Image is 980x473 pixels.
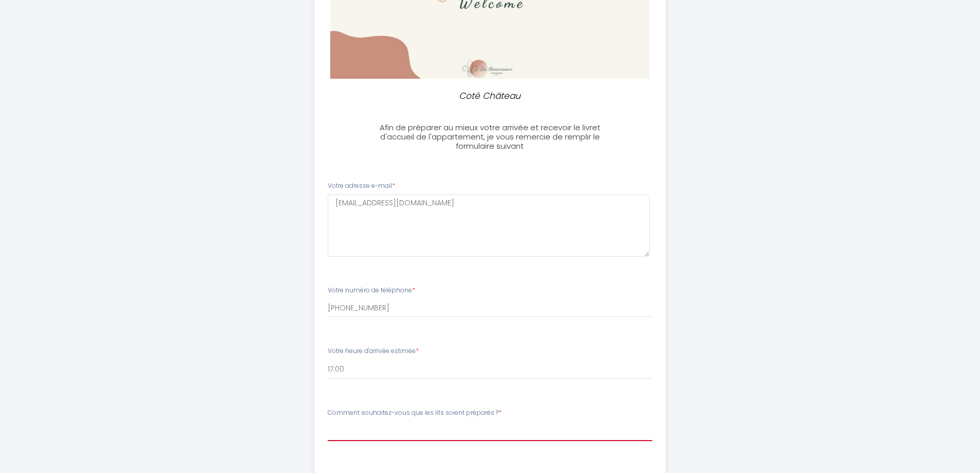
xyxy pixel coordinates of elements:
[376,123,604,151] h3: Afin de préparer au mieux votre arrivée et recevoir le livret d'accueil de l'appartement, je vous...
[380,89,600,103] p: Coté Château
[328,286,415,295] label: Votre numéro de téléphone
[328,408,502,418] label: Comment souhaitez-vous que les lits soient préparés ?
[328,181,395,191] label: Votre adresse e-mail
[328,346,419,356] label: Votre heure d'arrivée estimée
